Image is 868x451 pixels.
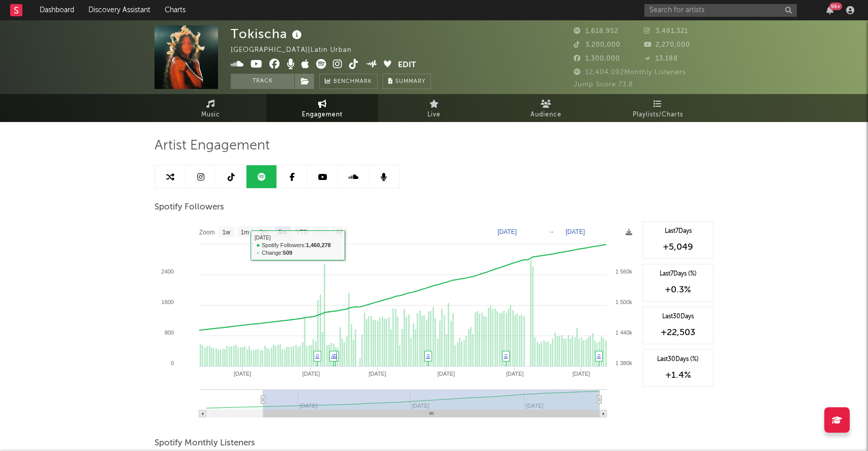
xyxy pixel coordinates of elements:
[574,55,620,62] span: 1,300,000
[162,268,174,275] text: 2400
[260,229,268,236] text: 3m
[162,299,174,305] text: 1600
[315,352,319,358] a: ♫
[531,109,562,121] span: Audience
[648,312,708,321] div: Last 30 Days
[615,268,633,275] text: 1 560k
[333,76,372,88] span: Benchmark
[231,74,294,89] button: Track
[573,371,591,377] text: [DATE]
[302,371,320,377] text: [DATE]
[427,109,441,121] span: Live
[231,44,363,56] div: [GEOGRAPHIC_DATA] | Latin Urban
[302,109,343,121] span: Engagement
[644,42,690,48] span: 2,270,000
[644,4,797,17] input: Search for artists
[602,94,714,122] a: Playlists/Charts
[199,229,215,236] text: Zoom
[498,228,517,235] text: [DATE]
[574,42,621,48] span: 3,200,000
[548,228,554,235] text: →
[648,284,708,296] div: +0.3 %
[241,229,250,236] text: 1m
[644,55,678,62] span: 13,188
[335,229,342,236] text: All
[369,371,387,377] text: [DATE]
[648,369,708,381] div: +1.4 %
[378,94,490,122] a: Live
[633,109,683,121] span: Playlists/Charts
[383,74,431,89] button: Summary
[154,140,270,152] span: Artist Engagement
[574,28,618,35] span: 1,618,952
[615,329,633,336] text: 1 440k
[278,229,287,236] text: 6m
[648,355,708,364] div: Last 30 Days (%)
[648,326,708,339] div: +22,503
[504,352,508,358] a: ♫
[438,371,455,377] text: [DATE]
[296,229,308,236] text: YTD
[490,94,602,122] a: Audience
[231,25,304,42] div: Tokischa
[223,229,231,236] text: 1w
[426,352,430,358] a: ♫
[829,3,842,10] div: 99 +
[154,201,224,214] span: Spotify Followers
[395,79,425,84] span: Summary
[317,229,324,236] text: 1y
[398,59,416,72] button: Edit
[644,28,688,35] span: 3,481,321
[648,241,708,253] div: +5,049
[648,227,708,236] div: Last 7 Days
[154,94,266,122] a: Music
[615,360,633,366] text: 1 380k
[165,329,174,336] text: 800
[566,228,585,235] text: [DATE]
[826,6,833,14] button: 99+
[154,437,255,449] span: Spotify Monthly Listeners
[597,352,601,358] a: ♫
[331,352,335,358] a: ♫
[266,94,378,122] a: Engagement
[648,269,708,279] div: Last 7 Days (%)
[506,371,524,377] text: [DATE]
[615,299,633,305] text: 1 500k
[319,74,378,89] a: Benchmark
[171,360,174,366] text: 0
[234,371,252,377] text: [DATE]
[201,109,220,121] span: Music
[574,69,686,76] span: 12,404,092 Monthly Listeners
[574,81,633,88] span: Jump Score: 73.8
